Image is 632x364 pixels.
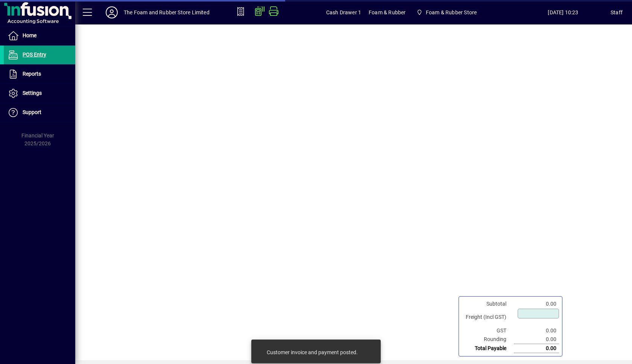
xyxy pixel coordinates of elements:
span: Settings [23,90,42,96]
a: Home [4,26,75,45]
td: 0.00 [514,300,559,308]
span: Home [23,32,36,38]
span: Support [23,109,41,115]
td: Rounding [462,335,514,344]
span: [DATE] 10:23 [516,6,611,18]
td: 0.00 [514,326,559,335]
a: Support [4,103,75,122]
a: Settings [4,84,75,103]
td: GST [462,326,514,335]
button: Profile [100,6,124,19]
span: Foam & Rubber Store [426,6,477,18]
span: Reports [23,71,41,77]
td: Subtotal [462,300,514,308]
span: Foam & Rubber [369,6,406,18]
span: Cash Drawer 1 [326,6,361,18]
a: Reports [4,65,75,84]
span: POS Entry [23,52,46,58]
td: Total Payable [462,344,514,353]
td: 0.00 [514,344,559,353]
td: 0.00 [514,335,559,344]
span: Foam & Rubber Store [413,6,480,19]
div: Customer invoice and payment posted. [267,349,358,356]
td: Freight (Incl GST) [462,308,514,326]
div: The Foam and Rubber Store Limited [124,6,210,18]
div: Staff [611,6,623,18]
